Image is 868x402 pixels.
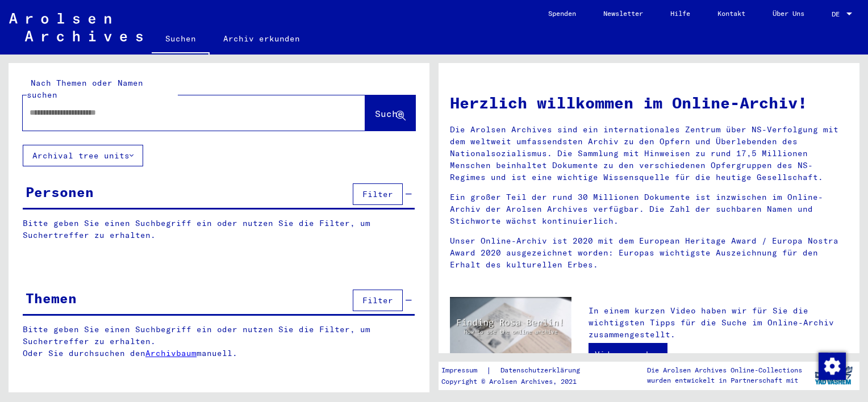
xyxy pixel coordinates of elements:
[450,124,848,183] p: Die Arolsen Archives sind ein internationales Zentrum über NS-Verfolgung mit dem weltweit umfasse...
[589,343,667,366] a: Video ansehen
[210,25,314,52] a: Archiv erkunden
[23,324,415,359] p: Bitte geben Sie einen Suchbegriff ein oder nutzen Sie die Filter, um Suchertreffer zu erhalten. O...
[23,145,143,166] button: Archival tree units
[589,305,848,341] p: In einem kurzen Video haben wir für Sie die wichtigsten Tipps für die Suche im Online-Archiv zusa...
[450,91,848,115] h1: Herzlich willkommen im Online-Archiv!
[832,10,844,18] span: DE
[819,353,846,380] img: Zustimmung ändern
[9,13,143,41] img: Arolsen_neg.svg
[26,182,94,202] div: Personen
[362,295,393,305] span: Filter
[450,191,848,227] p: Ein großer Teil der rund 30 Millionen Dokumente ist inzwischen im Online-Archiv der Arolsen Archi...
[441,365,594,376] div: |
[152,25,210,55] a: Suchen
[441,376,594,387] p: Copyright © Arolsen Archives, 2021
[145,348,197,358] a: Archivbaum
[441,365,486,376] a: Impressum
[491,365,594,376] a: Datenschutzerklärung
[450,297,571,363] img: video.jpg
[353,290,403,311] button: Filter
[375,108,403,119] span: Suche
[353,183,403,205] button: Filter
[362,189,393,199] span: Filter
[647,365,802,375] p: Die Arolsen Archives Online-Collections
[812,361,855,390] img: yv_logo.png
[23,217,415,241] p: Bitte geben Sie einen Suchbegriff ein oder nutzen Sie die Filter, um Suchertreffer zu erhalten.
[27,78,143,100] mat-label: Nach Themen oder Namen suchen
[365,95,415,131] button: Suche
[26,288,77,308] div: Themen
[647,375,802,386] p: wurden entwickelt in Partnerschaft mit
[450,235,848,271] p: Unser Online-Archiv ist 2020 mit dem European Heritage Award / Europa Nostra Award 2020 ausgezeic...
